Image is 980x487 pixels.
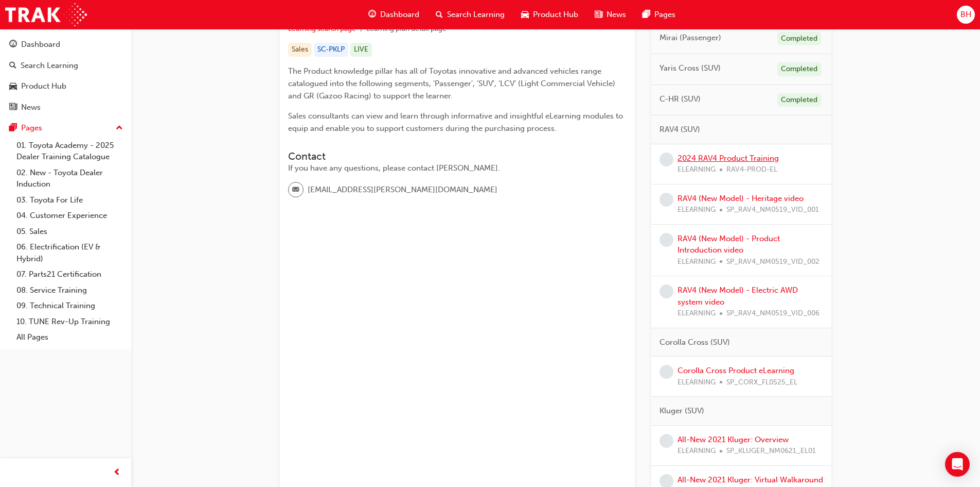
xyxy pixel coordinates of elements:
span: email-icon [292,183,299,197]
span: ELEARNING [678,308,716,320]
img: Trak [5,3,87,26]
span: learningRecordVerb_NONE-icon [660,233,673,247]
span: learningRecordVerb_NONE-icon [660,284,673,298]
span: guage-icon [368,8,376,21]
a: Search Learning [4,56,127,75]
a: 03. Toyota For Life [12,192,127,208]
span: Dashboard [380,9,419,21]
div: Completed [777,32,821,46]
a: 02. New - Toyota Dealer Induction [12,165,127,192]
span: SP_RAV4_NM0519_VID_001 [726,204,819,216]
a: 06. Electrification (EV & Hybrid) [12,239,127,266]
span: learningRecordVerb_NONE-icon [660,365,673,379]
a: RAV4 (New Model) - Heritage video [678,194,804,203]
span: learningRecordVerb_NONE-icon [660,434,673,448]
a: All-New 2021 Kluger: Overview [678,435,789,444]
span: ELEARNING [678,204,716,216]
span: Mirai (Passenger) [660,32,721,44]
span: prev-icon [113,466,121,479]
a: news-iconNews [586,4,634,25]
div: Dashboard [21,39,60,51]
span: ELEARNING [678,377,716,389]
a: Corolla Cross Product eLearning [678,366,794,375]
button: BH [957,6,975,24]
span: pages-icon [9,124,17,133]
div: Completed [777,93,821,107]
a: 09. Technical Training [12,298,127,314]
span: car-icon [9,82,17,91]
span: News [607,9,626,21]
span: search-icon [9,61,16,71]
span: Yaris Cross (SUV) [660,62,721,74]
span: learningRecordVerb_NONE-icon [660,153,673,166]
span: RAV4-PROD-EL [726,164,777,176]
button: Pages [4,119,127,138]
a: 08. Service Training [12,282,127,298]
a: car-iconProduct Hub [513,4,586,25]
a: 01. Toyota Academy - 2025 Dealer Training Catalogue [12,138,127,165]
a: RAV4 (New Model) - Product Introduction video [678,234,780,255]
span: news-icon [9,103,17,112]
span: Sales consultants can view and learn through informative and insightful eLearning modules to equi... [288,111,625,133]
a: 07. Parts21 Certification [12,266,127,282]
div: SC-PKLP [314,43,348,57]
span: Kluger (SUV) [660,405,704,417]
span: C-HR (SUV) [660,93,701,105]
span: Product Hub [533,9,578,21]
a: RAV4 (New Model) - Electric AWD system video [678,286,798,307]
div: Sales [288,43,312,57]
span: RAV4 (SUV) [660,124,700,136]
span: car-icon [521,8,529,21]
span: pages-icon [643,8,650,21]
span: SP_RAV4_NM0519_VID_002 [726,256,819,268]
span: ELEARNING [678,256,716,268]
div: Completed [777,62,821,76]
a: 10. TUNE Rev-Up Training [12,314,127,330]
span: The Product knowledge pillar has all of Toyotas innovative and advanced vehicles range catalogued... [288,66,617,100]
span: SP_KLUGER_NM0621_EL01 [726,445,816,457]
span: SP_RAV4_NM0519_VID_006 [726,308,819,320]
a: Dashboard [4,35,127,54]
div: News [21,102,41,113]
div: Product Hub [21,80,66,92]
span: Corolla Cross (SUV) [660,337,730,348]
div: Open Intercom Messenger [945,452,970,477]
span: search-icon [436,8,443,21]
a: All-New 2021 Kluger: Virtual Walkaround [678,475,823,484]
a: 04. Customer Experience [12,208,127,224]
a: guage-iconDashboard [360,4,427,25]
div: If you have any questions, please contact [PERSON_NAME]. [288,162,627,174]
span: Pages [654,9,675,21]
a: 05. Sales [12,224,127,240]
span: SP_CORX_FL0525_EL [726,377,797,389]
a: pages-iconPages [634,4,684,25]
div: Search Learning [21,60,78,72]
span: ELEARNING [678,445,716,457]
span: up-icon [116,122,123,135]
a: Learning search page [288,24,356,33]
span: Search Learning [447,9,505,21]
a: Product Hub [4,77,127,96]
a: search-iconSearch Learning [427,4,513,25]
span: news-icon [595,8,602,21]
a: All Pages [12,329,127,345]
h3: Contact [288,150,627,162]
button: DashboardSearch LearningProduct HubNews [4,33,127,119]
a: News [4,98,127,117]
a: 2024 RAV4 Product Training [678,154,779,163]
div: LIVE [350,43,372,57]
span: BH [960,9,971,21]
span: ELEARNING [678,164,716,176]
span: [EMAIL_ADDRESS][PERSON_NAME][DOMAIN_NAME] [308,184,497,196]
span: learningRecordVerb_NONE-icon [660,193,673,207]
span: guage-icon [9,40,17,49]
div: Pages [21,122,42,134]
